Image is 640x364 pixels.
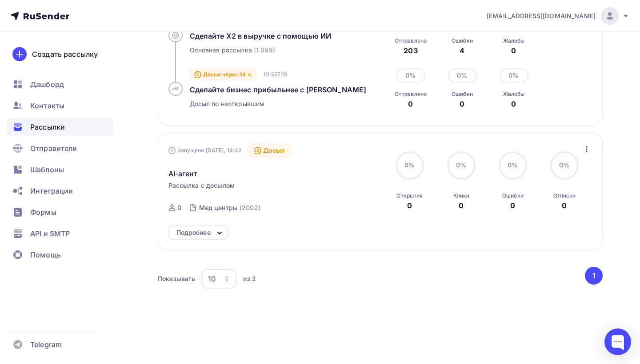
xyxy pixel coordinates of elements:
[502,192,524,199] div: Ошибки
[190,85,367,94] span: Сделайте бизнес прибыльнее с [PERSON_NAME]
[190,68,257,81] div: Досыл через 24 ч.
[30,100,64,111] span: Контакты
[30,122,65,132] span: Рассылки
[452,91,473,98] div: Ошибки
[176,227,211,238] div: Подробнее
[7,203,113,221] a: Формы
[407,200,412,211] div: 0
[190,84,377,95] a: Сделайте бизнес прибыльнее с [PERSON_NAME]
[30,79,64,90] span: Дашборд
[168,181,235,190] span: Рассылка с досылом
[190,99,265,108] span: Досыл по неоткрывшим
[503,91,525,98] div: Жалобы
[584,267,603,285] ul: Pagination
[395,37,427,44] div: Отправлено
[7,118,113,136] a: Рассылки
[30,207,56,218] span: Формы
[177,203,181,212] div: 0
[190,31,377,41] a: Сделайте Х2 в выручке с помощью ИИ
[452,99,473,109] div: 0
[404,161,415,169] span: 0%
[452,37,473,44] div: Ошибки
[510,200,515,211] div: 0
[396,68,425,83] div: 0%
[500,68,528,83] div: 0%
[240,203,260,212] div: (2002)
[199,203,238,212] div: Мед центры
[168,147,242,154] div: Запущена [DATE], 14:42
[585,267,603,285] button: Go to page 1
[168,168,198,179] span: AI-агент
[30,186,73,196] span: Интеграции
[456,161,466,169] span: 0%
[487,7,629,25] a: [EMAIL_ADDRESS][DOMAIN_NAME]
[190,46,252,55] span: Основная рассылка
[395,99,427,109] div: 0
[395,45,427,56] div: 203
[7,75,113,93] a: Дашборд
[452,45,473,56] div: 4
[264,70,269,79] span: ID
[559,161,569,169] span: 0%
[30,164,64,175] span: Шаблоны
[247,143,292,158] div: Досыл
[395,91,427,98] div: Отправлено
[201,269,237,289] button: 10
[396,192,423,199] div: Открытия
[243,274,256,283] div: из 2
[503,99,525,109] div: 0
[32,49,98,59] div: Создать рассылку
[553,192,576,199] div: Отписки
[7,161,113,178] a: Шаблоны
[459,200,464,211] div: 0
[271,71,287,78] span: 55729
[30,228,70,239] span: API и SMTP
[562,200,567,211] div: 0
[503,45,525,56] div: 0
[7,139,113,157] a: Отправители
[30,249,61,260] span: Помощь
[190,32,332,40] span: Сделайте Х2 в выручке с помощью ИИ
[254,46,275,55] span: (1 699)
[30,339,62,350] span: Telegram
[508,161,518,169] span: 0%
[448,68,477,83] div: 0%
[503,37,525,44] div: Жалобы
[453,192,470,199] div: Клики
[208,273,216,284] div: 10
[158,274,195,283] div: Показывать
[30,143,77,154] span: Отправители
[7,97,113,115] a: Контакты
[198,201,261,215] a: Мед центры (2002)
[487,12,596,20] span: [EMAIL_ADDRESS][DOMAIN_NAME]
